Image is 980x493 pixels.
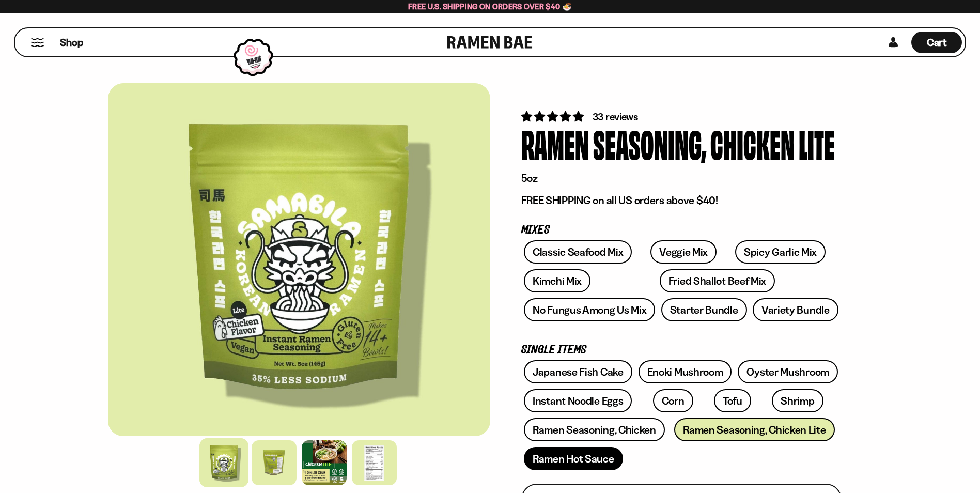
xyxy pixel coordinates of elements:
a: Instant Noodle Eggs [524,389,632,412]
span: Shop [60,36,83,50]
a: Veggie Mix [650,240,717,264]
div: Chicken [710,124,795,163]
a: Fried Shallot Beef Mix [660,269,775,292]
a: Oyster Mushroom [738,360,838,383]
button: Mobile Menu Trigger [30,38,44,47]
a: Classic Seafood Mix [524,240,632,264]
a: Kimchi Mix [524,269,590,292]
a: Tofu [714,389,751,412]
a: Enoki Mushroom [639,360,732,383]
a: Shop [60,32,83,53]
div: Cart [911,28,962,56]
a: Shrimp [772,389,823,412]
a: Japanese Fish Cake [524,360,632,383]
p: FREE SHIPPING on all US orders above $40! [521,194,842,207]
a: Ramen Hot Sauce [524,447,623,470]
p: 5oz [521,172,842,185]
a: No Fungus Among Us Mix [524,298,655,321]
a: Spicy Garlic Mix [735,240,826,264]
div: Ramen [521,124,589,163]
div: Seasoning, [593,124,706,163]
p: Single Items [521,345,842,355]
a: Variety Bundle [753,298,838,321]
div: Lite [799,124,835,163]
a: Corn [653,389,693,412]
span: 33 reviews [593,111,638,123]
p: Mixes [521,225,842,235]
span: Cart [927,36,947,49]
a: Starter Bundle [661,298,747,321]
span: Free U.S. Shipping on Orders over $40 🍜 [408,2,572,11]
a: Ramen Seasoning, Chicken [524,418,665,441]
span: 5.00 stars [521,110,586,123]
